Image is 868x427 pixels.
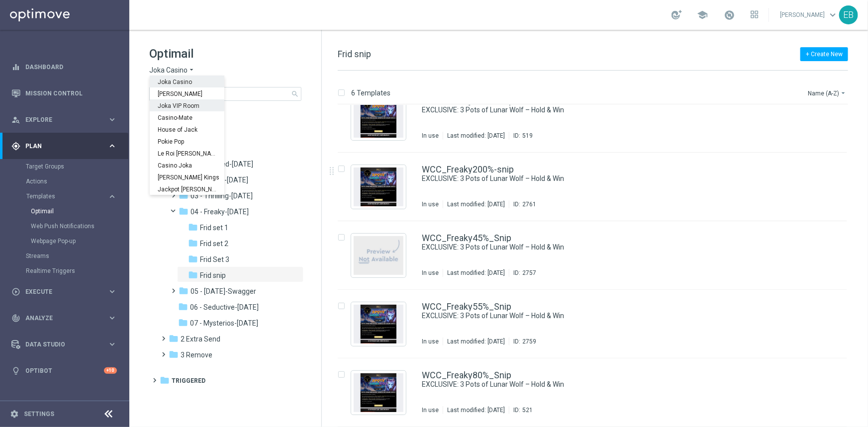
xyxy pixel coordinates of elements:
[149,46,301,62] h1: Optimail
[31,237,103,245] a: Webpage Pop-up
[422,165,514,174] a: WCC_Freaky200%-snip
[25,143,107,149] span: Plan
[190,319,258,328] span: 07 - Mysterios-Monday
[11,63,117,71] button: equalizer Dashboard
[200,223,228,232] span: Frid set 1
[422,234,511,243] a: WCC_Freaky45%_Snip
[11,116,117,124] button: person_search Explore keyboard_arrow_right
[827,9,838,20] span: keyboard_arrow_down
[26,252,103,260] a: Streams
[107,340,117,349] i: keyboard_arrow_right
[422,338,439,345] div: In use
[26,189,128,249] div: Templates
[188,66,195,75] i: arrow_drop_down
[200,255,229,264] span: Frid Set 3
[11,314,20,323] i: track_changes
[11,367,117,375] button: lightbulb Optibot +10
[181,350,212,359] span: 3 Remove
[107,192,117,201] i: keyboard_arrow_right
[509,269,536,277] div: ID:
[779,7,839,22] a: [PERSON_NAME]keyboard_arrow_down
[190,303,259,312] span: 06 - Seductive-Sunday
[839,5,858,24] div: EB
[11,115,20,124] i: person_search
[422,269,439,277] div: In use
[107,287,117,296] i: keyboard_arrow_right
[443,406,509,414] div: Last modified: [DATE]
[291,90,299,98] span: search
[191,191,253,200] span: 03 - Thrilling-Thursday
[26,193,97,199] span: Templates
[328,84,866,153] div: Press SPACE to select this row.
[443,269,509,277] div: Last modified: [DATE]
[11,314,117,322] div: track_changes Analyze keyboard_arrow_right
[188,270,198,280] i: folder
[150,76,224,195] ng-dropdown-panel: Options list
[181,335,220,343] span: 2 Extra Send
[11,287,107,296] div: Execute
[422,132,439,140] div: In use
[328,153,866,221] div: Press SPACE to select this row.
[172,376,205,385] span: Triggered
[338,49,371,59] span: Frid snip
[179,190,189,200] i: folder
[11,80,117,106] div: Mission Control
[422,371,511,380] a: WCC_Freaky80%_Snip
[26,193,107,199] div: Templates
[149,87,301,101] input: Search Template
[188,254,198,264] i: folder
[107,115,117,124] i: keyboard_arrow_right
[107,313,117,323] i: keyboard_arrow_right
[443,132,509,140] div: Last modified: [DATE]
[422,243,782,252] a: EXCLUSIVE: 3 Pots of Lunar Wolf – Hold & Win
[351,88,390,97] p: 6 Templates
[11,89,117,97] button: Mission Control
[160,375,170,385] i: folder
[422,174,805,183] div: EXCLUSIVE: 3 Pots of Lunar Wolf – Hold & Win
[31,204,128,219] div: Optimail
[697,9,708,20] span: school
[25,357,104,384] a: Optibot
[509,338,536,345] div: ID:
[26,163,103,171] a: Target Groups
[11,314,107,323] div: Analyze
[26,159,128,174] div: Target Groups
[11,341,117,348] button: Data Studio keyboard_arrow_right
[200,239,228,248] span: Frid set 2
[422,243,805,252] div: EXCLUSIVE: 3 Pots of Lunar Wolf – Hold & Win
[11,142,20,151] i: gps_fixed
[178,318,188,328] i: folder
[443,338,509,345] div: Last modified: [DATE]
[11,287,20,296] i: play_circle_outline
[800,47,848,61] button: + Create New
[522,338,536,345] div: 2759
[10,410,19,419] i: settings
[26,192,117,200] button: Templates keyboard_arrow_right
[354,168,403,206] img: 2761.jpeg
[179,206,189,216] i: folder
[11,54,117,80] div: Dashboard
[169,334,179,343] i: folder
[422,406,439,414] div: In use
[422,105,782,115] a: EXCLUSIVE: 3 Pots of Lunar Wolf – Hold & Win
[104,367,117,374] div: +10
[354,99,403,138] img: 519.jpeg
[149,66,188,75] span: Joka Casino
[807,87,848,99] button: Name (A-Z)arrow_drop_down
[422,302,511,311] a: WCC_Freaky55%_Snip
[25,289,107,295] span: Execute
[422,200,439,208] div: In use
[11,288,117,296] button: play_circle_outline Execute keyboard_arrow_right
[31,234,128,249] div: Webpage Pop-up
[422,380,782,389] a: EXCLUSIVE: 3 Pots of Lunar Wolf – Hold & Win
[31,207,103,215] a: Optimail
[179,286,189,296] i: folder
[26,174,128,189] div: Actions
[149,66,195,75] button: Joka Casino arrow_drop_down
[509,200,536,208] div: ID:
